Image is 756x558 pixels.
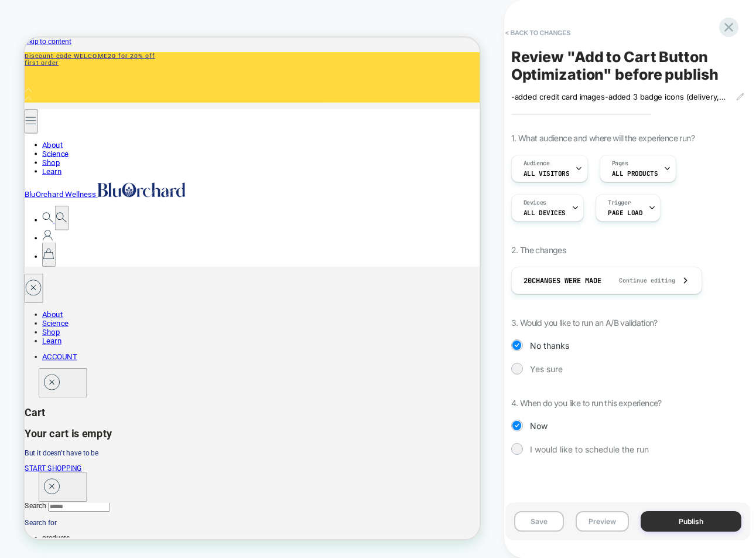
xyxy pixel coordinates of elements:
button: Search [40,224,59,257]
a: ACCOUNT [23,420,70,431]
span: Page Load [608,209,642,217]
a: Science [23,149,59,161]
button: 0 items cart [23,273,42,305]
img: BluOrchard Wellness [97,193,214,213]
span: Devices [524,199,546,207]
span: Continue editing [607,277,675,284]
span: 20 Changes were made [524,276,601,285]
button: Save [514,511,565,532]
button: Close drawer Cart [19,441,83,480]
a: Shop [23,161,47,172]
a: Learn [23,399,49,410]
span: 1. What audience and where will the experience run? [511,133,695,143]
a: Account [23,261,38,273]
span: I would like to schedule the run [530,444,649,454]
span: Trigger [608,199,631,207]
button: < Back to changes [500,23,577,42]
a: Shop [23,387,47,399]
span: 2. The changes [511,245,566,255]
a: About [23,137,51,149]
span: Pages [612,159,628,168]
button: Preview [576,511,629,532]
span: Audience [524,159,550,168]
span: Review " Add to Cart Button Optimization " before publish [511,48,744,83]
span: 3. Would you like to run an A/B validation? [511,318,658,328]
span: ALL PRODUCTS [612,169,658,178]
span: -added credit card images-added 3 badge icons (delivery, returns, authenticated) [511,92,727,101]
span: Yes sure [530,364,563,374]
span: Now [530,421,548,431]
a: Science [23,375,59,387]
span: ALL DEVICES [524,209,566,217]
span: No thanks [530,341,569,351]
span: 4. When do you like to run this experience? [511,398,662,408]
a: Learn [23,172,49,184]
button: Publish [641,511,741,532]
span: All Visitors [524,169,570,178]
a: Search [23,237,40,249]
a: About [23,363,51,375]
